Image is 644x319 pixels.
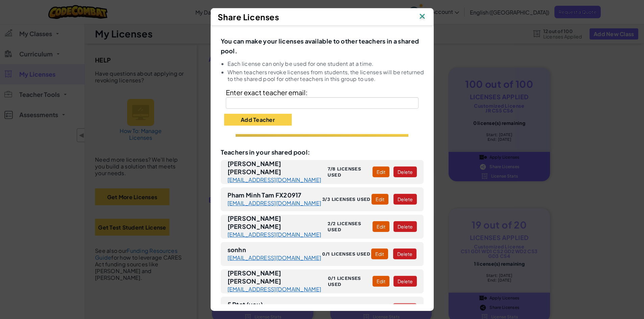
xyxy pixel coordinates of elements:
[371,248,388,259] button: Edit
[393,194,417,205] button: Delete
[226,88,308,97] span: Enter exact teacher email:
[228,300,321,309] span: 5 Ptct (you)
[328,220,372,233] span: 2/2 licenses used
[393,166,417,177] button: Delete
[372,194,388,205] button: Edit
[221,148,310,156] span: Teachers in your shared pool:
[228,254,321,262] a: [EMAIL_ADDRESS][DOMAIN_NAME]
[393,276,417,287] button: Delete
[393,221,417,232] button: Delete
[228,231,328,239] a: [EMAIL_ADDRESS][DOMAIN_NAME]
[228,191,321,199] span: Pham Minh Tam FX20917
[373,166,389,177] button: Edit
[224,114,292,126] button: Add Teacher
[322,251,370,257] span: 0/1 licenses used
[228,69,430,82] li: When teachers revoke licenses from students, the licenses will be returned to the shared pool for...
[228,269,328,285] span: [PERSON_NAME] [PERSON_NAME]
[228,246,321,254] span: sonhn
[228,60,430,67] li: Each license can only be used for one student at a time.
[328,275,372,287] span: 0/1 licenses used
[322,196,371,202] span: 3/3 licenses used
[228,285,328,293] a: [EMAIL_ADDRESS][DOMAIN_NAME]
[228,214,328,231] span: [PERSON_NAME] [PERSON_NAME]
[373,221,389,232] button: Edit
[228,199,321,207] a: [EMAIL_ADDRESS][DOMAIN_NAME]
[228,176,328,184] a: [EMAIL_ADDRESS][DOMAIN_NAME]
[221,37,419,55] span: You can make your licenses available to other teachers in a shared pool.
[228,160,328,176] span: [PERSON_NAME] [PERSON_NAME]
[393,248,416,259] button: Delete
[373,276,389,287] button: Edit
[328,166,372,178] span: 7/8 licenses used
